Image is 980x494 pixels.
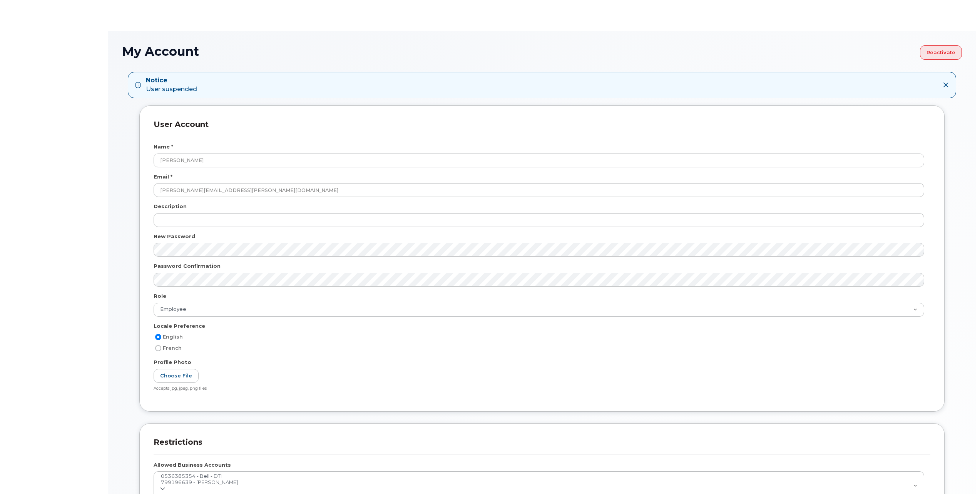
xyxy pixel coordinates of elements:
[154,233,195,240] label: New Password
[154,120,930,136] h3: User Account
[920,45,962,60] button: Reactivate
[154,292,166,300] label: Role
[146,76,197,85] strong: Notice
[154,386,924,392] div: Accepts jpg, jpeg, png files
[154,369,199,383] label: Choose File
[154,143,173,150] label: Name *
[160,479,914,486] option: 799196639 - [PERSON_NAME]
[122,45,962,60] h1: My Account
[155,334,161,340] input: English
[163,345,182,351] span: French
[155,345,161,351] input: French
[146,76,197,94] div: User suspended
[154,461,231,469] label: Allowed Business Accounts
[154,173,172,180] label: Email *
[154,359,191,366] label: Profile Photo
[154,262,221,270] label: Password Confirmation
[154,203,187,210] label: Description
[154,322,205,330] label: Locale Preference
[163,334,183,340] span: English
[160,473,914,479] option: 0536385354 - Bell - DTI
[154,437,930,454] h3: Restrictions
